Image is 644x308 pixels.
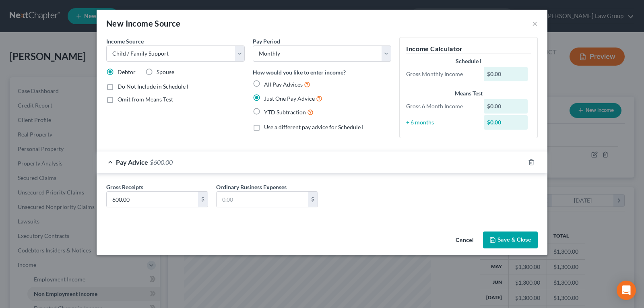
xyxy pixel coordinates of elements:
div: $0.00 [484,99,528,114]
div: $0.00 [484,67,528,81]
span: Just One Pay Advice [264,95,315,102]
span: $600.00 [150,158,173,166]
span: Debtor [118,68,136,75]
span: All Pay Advices [264,81,303,88]
div: Gross 6 Month Income [402,102,480,110]
div: Means Test [406,89,531,97]
input: 0.00 [107,192,198,207]
label: How would you like to enter income? [253,68,346,76]
div: $ [198,192,208,207]
span: YTD Subtraction [264,109,306,116]
div: $ [308,192,318,207]
label: Ordinary Business Expenses [216,183,287,191]
div: Schedule I [406,57,531,65]
span: Omit from Means Test [118,96,173,103]
span: Do Not Include in Schedule I [118,83,188,90]
label: Gross Receipts [106,183,143,191]
span: Pay Advice [116,158,148,166]
span: Spouse [157,68,174,75]
button: Save & Close [483,232,538,248]
div: Open Intercom Messenger [617,281,636,300]
div: Gross Monthly Income [402,70,480,78]
label: Pay Period [253,37,280,45]
button: × [532,19,538,28]
div: $0.00 [484,115,528,130]
span: Use a different pay advice for Schedule I [264,124,363,130]
h5: Income Calculator [406,44,531,54]
div: ÷ 6 months [402,118,480,126]
button: Cancel [449,232,480,248]
input: 0.00 [217,192,308,207]
div: New Income Source [106,18,181,29]
span: Income Source [106,38,144,45]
